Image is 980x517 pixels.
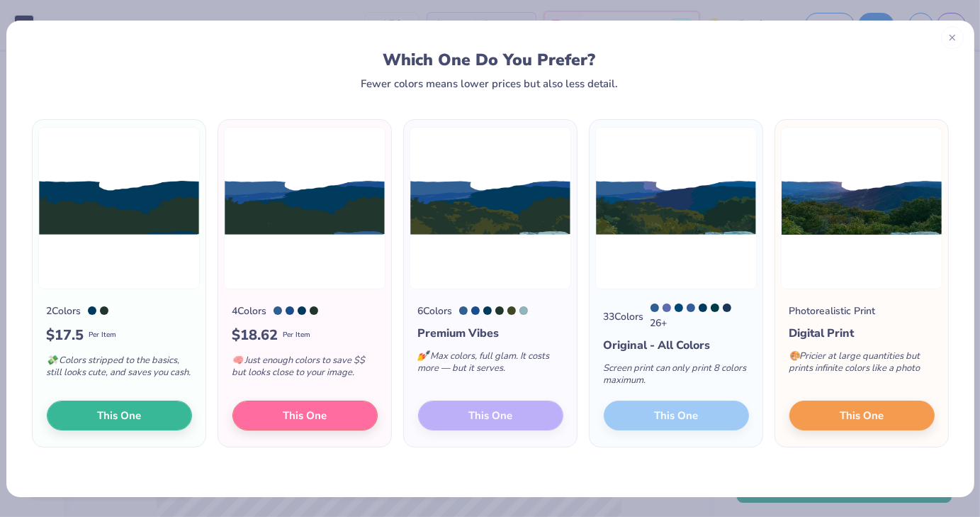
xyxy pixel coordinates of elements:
div: Just enough colors to save $$ but looks close to your image. [232,346,378,393]
div: Pricier at large quantities but prints infinite colors like a photo [789,342,935,389]
div: 7693 C [675,304,683,312]
div: 6 Colors [418,304,453,318]
div: 302 C [298,306,306,315]
button: This One [789,401,935,430]
button: This One [232,401,378,430]
div: 5605 C [495,306,504,315]
img: 4 color option [224,127,385,289]
div: Which One Do You Prefer? [45,50,934,70]
div: 7686 C [286,306,294,315]
div: 302 C [88,306,96,315]
div: 653 C [459,306,468,315]
button: This One [47,401,192,430]
img: Photorealistic preview [781,127,942,289]
span: This One [97,407,141,423]
span: $ 17.5 [47,325,84,346]
div: 26 + [650,304,749,330]
img: 2 color option [38,127,200,289]
span: This One [840,407,884,423]
div: 7684 C [687,304,695,312]
div: 653 C [650,304,659,312]
div: Colors stripped to the basics, still looks cute, and saves you cash. [47,346,192,393]
img: 6 color option [410,127,571,289]
div: Original - All Colors [604,337,749,354]
div: 7456 C [663,304,671,312]
div: 534 C [723,304,731,312]
div: Photorealistic Print [789,304,876,318]
span: $ 18.62 [232,325,278,346]
span: 💸 [47,354,58,367]
img: 33 color option [595,127,757,289]
span: 🎨 [789,350,801,362]
span: 💅 [418,350,429,362]
div: Fewer colors means lower prices but also less detail. [361,78,618,89]
div: 2 Colors [47,304,81,318]
div: Digital Print [789,325,935,342]
div: 5605 C [100,306,108,315]
div: 5743 C [507,306,516,315]
span: 🧠 [232,354,244,367]
div: 302 C [699,304,707,312]
div: 309 C [711,304,719,312]
div: Max colors, full glam. It costs more — but it serves. [418,342,563,389]
div: 33 Colors [604,309,644,324]
span: Per Item [283,330,311,340]
div: Premium Vibes [418,325,563,342]
span: Per Item [89,330,117,340]
span: This One [283,407,327,423]
div: Screen print can only print 8 colors maximum. [604,354,749,401]
div: 653 C [274,306,282,315]
div: 5605 C [310,306,318,315]
div: 7686 C [471,306,480,315]
div: 302 C [483,306,492,315]
div: 4 Colors [232,304,267,318]
div: 5503 C [519,306,528,315]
